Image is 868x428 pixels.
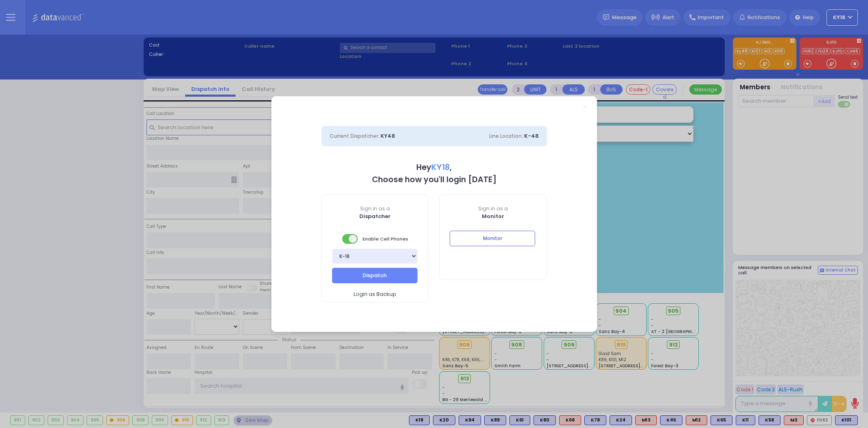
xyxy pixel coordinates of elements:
b: Hey , [416,162,452,173]
b: Monitor [482,212,504,220]
a: Close [583,104,587,109]
button: Dispatch [332,268,418,283]
span: K-48 [524,132,539,140]
span: KY18 [431,162,450,173]
button: Monitor [450,231,535,246]
b: Dispatcher [359,212,391,220]
span: Sign in as a [439,205,547,212]
span: KY48 [380,132,395,140]
span: Current Dispatcher: [330,132,379,139]
span: Login as Backup [354,290,396,298]
span: Enable Cell Phones [342,233,408,245]
span: Line Location: [489,132,523,139]
span: Sign in as a [322,205,429,212]
b: Choose how you'll login [DATE] [372,174,496,185]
